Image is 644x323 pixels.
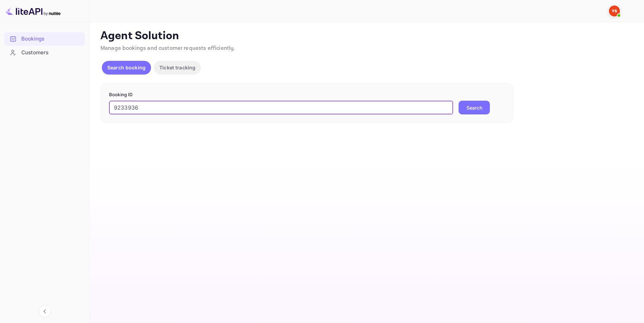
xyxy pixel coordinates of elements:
p: Booking ID [109,91,505,98]
button: Collapse navigation [39,305,51,318]
button: Search [459,101,490,114]
a: Bookings [4,32,85,45]
div: Customers [4,46,85,59]
input: Enter Booking ID (e.g., 63782194) [109,101,453,114]
div: Bookings [4,32,85,46]
img: LiteAPI logo [6,5,61,16]
div: Bookings [21,35,82,43]
img: Yandex Support [609,5,620,16]
div: Customers [21,49,82,57]
p: Ticket tracking [159,64,195,71]
a: Customers [4,46,85,59]
p: Agent Solution [100,29,632,43]
p: Search booking [107,64,146,71]
span: Manage bookings and customer requests efficiently. [100,45,235,52]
